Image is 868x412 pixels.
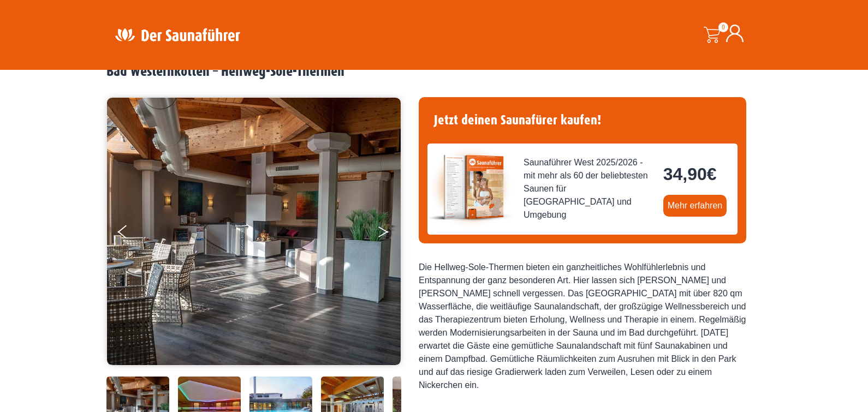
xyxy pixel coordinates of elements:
[106,63,762,80] h2: Bad Westernkotten – Hellweg-Sole-Thermen
[707,164,717,184] span: €
[419,261,746,392] div: Die Hellweg-Sole-Thermen bieten ein ganzheitliches Wohlfühlerlebnis und Entspannung der ganz beso...
[524,156,655,222] span: Saunaführer West 2025/2026 - mit mehr als 60 der beliebtesten Saunen für [GEOGRAPHIC_DATA] und Um...
[118,220,145,248] button: Previous
[427,144,515,231] img: der-saunafuehrer-2025-west.jpg
[663,164,717,184] bdi: 34,90
[377,220,405,248] button: Next
[718,22,728,32] span: 0
[427,106,738,135] h4: Jetzt deinen Saunafürer kaufen!
[663,195,727,217] a: Mehr erfahren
